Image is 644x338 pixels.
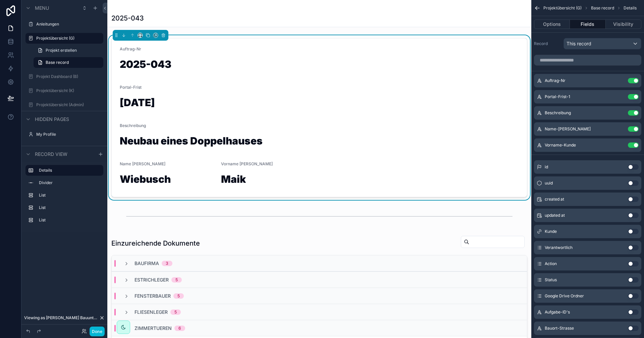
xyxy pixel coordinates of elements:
h1: 2025-043 [120,59,519,72]
div: 5 [175,277,178,283]
label: Details [39,168,98,173]
label: Divider [39,180,101,185]
a: Projekt erstellen [34,45,103,56]
span: Menu [35,5,49,11]
label: Projektübersicht (Admin) [36,102,102,108]
label: My Profile [36,132,102,137]
span: Auftrag-Nr [120,46,141,51]
span: Beschreibung [120,123,146,128]
div: 5 [174,309,177,315]
span: updated at [545,213,565,218]
button: This record [563,38,641,49]
span: uuid [545,180,553,186]
div: 6 [178,326,181,331]
label: Anleitungen [36,22,102,27]
span: Portal-Frist [120,85,142,90]
span: Bauort-Strasse [545,326,574,331]
span: Google Drive Ordner [545,293,584,299]
div: scrollable content [21,162,107,232]
span: Viewing as [PERSON_NAME] Bauunternehmen GmbH [24,315,99,321]
span: Hidden pages [35,116,69,123]
h1: [DATE] [120,97,216,110]
div: 3 [166,261,168,266]
label: Projektübersicht (K) [36,88,102,93]
label: Projekt Dashboard (B) [36,74,102,79]
button: Visibility [606,19,641,29]
label: Projektübersicht (G) [36,36,99,41]
span: id [545,164,548,170]
label: Record [534,41,561,46]
span: Estrichleger [135,277,169,283]
span: Verantwortlich [545,245,573,250]
h1: Neubau eines Doppelhauses [120,136,519,149]
span: Portal-Frist-1 [545,94,570,99]
label: List [39,205,101,210]
span: Fensterbauer [135,293,171,299]
button: Options [534,19,570,29]
span: Aufgabe-ID's [545,309,570,315]
span: Record view [35,151,67,158]
span: Fliesenleger [135,309,168,315]
h1: 2025-043 [111,13,144,23]
span: Beschreibung [545,110,571,116]
div: 5 [177,293,180,299]
span: Auftrag-Nr [545,78,566,83]
button: Fields [570,19,605,29]
span: Projektübersicht (G) [543,5,582,11]
span: Action [545,261,557,266]
span: Projekt erstellen [46,48,77,53]
h1: Wiebusch [120,174,216,187]
span: Base record [46,60,69,65]
span: Details [624,5,637,11]
span: Name-[PERSON_NAME] [545,126,591,132]
span: This record [567,40,591,47]
span: Base record [591,5,614,11]
span: Baufirma [135,260,159,267]
span: Vorname-Kunde [545,142,576,148]
a: Base record [34,57,103,68]
label: List [39,217,101,223]
span: Name [PERSON_NAME] [120,161,165,166]
h1: Maik [221,174,317,187]
span: Kunde [545,229,557,234]
span: Status [545,277,557,283]
span: Zimmertueren [135,325,172,332]
span: created at [545,197,564,202]
button: Done [90,327,105,336]
span: Vorname [PERSON_NAME] [221,161,273,166]
label: List [39,193,101,198]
